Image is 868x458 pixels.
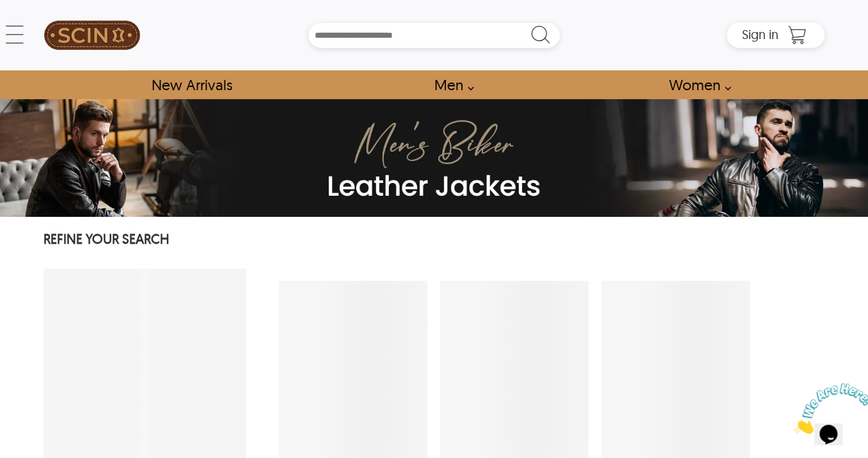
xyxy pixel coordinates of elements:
[272,227,819,253] div: 0 Results Found
[789,378,868,439] iframe: chat widget
[43,230,247,251] p: REFINE YOUR SEARCH
[741,31,778,41] a: Sign in
[44,6,140,64] img: SCIN
[43,6,141,64] a: SCIN
[654,70,738,99] a: Shop Women Leather Jackets
[5,5,84,56] img: Chat attention grabber
[741,26,778,42] span: Sign in
[419,70,480,99] a: shop men's leather jackets
[784,26,810,45] a: Shopping Cart
[137,70,246,99] a: Shop New Arrivals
